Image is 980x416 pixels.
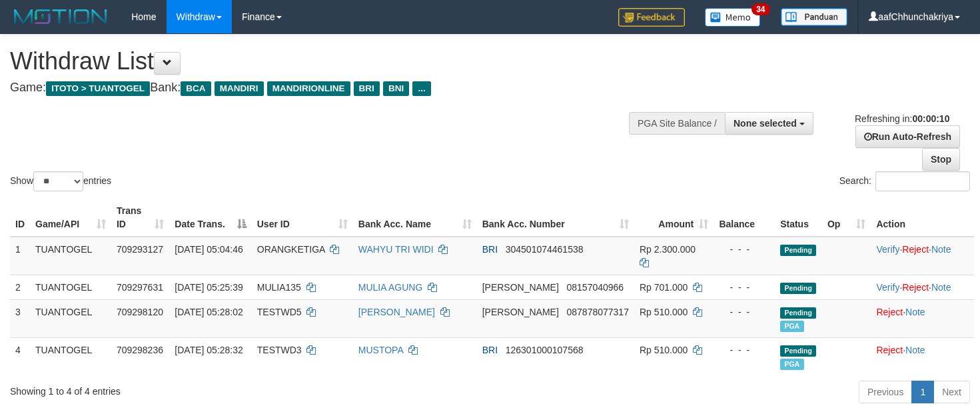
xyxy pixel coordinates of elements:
span: TESTWD3 [257,345,302,355]
h4: Game: Bank: [10,81,640,95]
a: Note [931,244,951,255]
div: - - - [719,305,769,319]
span: Rp 510.000 [640,307,688,317]
a: Note [905,345,925,355]
th: Amount: activate to sort column ascending [634,199,714,237]
a: MUSTOPA [358,345,403,355]
th: User ID: activate to sort column ascending [252,199,353,237]
div: - - - [719,281,769,294]
a: Reject [902,282,929,293]
th: Bank Acc. Number: activate to sort column ascending [477,199,634,237]
span: Pending [780,283,816,294]
span: Copy 08157040966 to clipboard [567,282,624,293]
span: Pending [780,245,816,256]
span: 709297631 [117,282,163,293]
a: Next [933,381,970,403]
span: MULIA135 [257,282,301,293]
th: Date Trans.: activate to sort column descending [169,199,251,237]
td: TUANTOGEL [30,299,111,337]
span: Copy 304501074461538 to clipboard [506,244,584,255]
span: ... [412,81,430,96]
td: · [871,337,974,375]
span: Rp 2.300.000 [640,244,696,255]
span: Refreshing in: [855,113,949,124]
span: Marked by aafdiann [780,321,803,332]
span: Pending [780,307,816,319]
th: Status [775,199,822,237]
span: Marked by aafdiann [780,359,803,370]
input: Search: [875,171,970,191]
span: Copy 126301000107568 to clipboard [506,345,584,355]
a: Verify [876,282,899,293]
span: [PERSON_NAME] [482,282,559,293]
td: · · [871,237,974,275]
img: Feedback.jpg [618,8,685,27]
td: 4 [10,337,30,375]
span: MANDIRIONLINE [267,81,350,96]
span: [PERSON_NAME] [482,307,559,317]
span: None selected [734,118,797,129]
label: Show entries [10,171,111,191]
label: Search: [839,171,970,191]
a: Run Auto-Refresh [855,125,960,148]
a: Reject [876,345,903,355]
th: Bank Acc. Name: activate to sort column ascending [353,199,477,237]
td: 2 [10,275,30,299]
span: 709293127 [117,244,163,255]
td: TUANTOGEL [30,337,111,375]
td: 3 [10,299,30,337]
a: MULIA AGUNG [358,282,422,293]
span: 709298236 [117,345,163,355]
a: 1 [911,381,934,403]
div: - - - [719,343,769,357]
span: 709298120 [117,307,163,317]
td: TUANTOGEL [30,275,111,299]
div: PGA Site Balance / [629,112,725,135]
img: panduan.png [781,8,847,26]
a: Reject [902,244,929,255]
th: Balance [714,199,775,237]
span: BCA [181,81,211,96]
span: [DATE] 05:04:46 [175,244,243,255]
td: 1 [10,237,30,275]
span: BRI [482,345,498,355]
span: ITOTO > TUANTOGEL [46,81,150,96]
img: Button%20Memo.svg [705,8,761,27]
a: Previous [859,381,912,403]
span: Rp 701.000 [640,282,688,293]
th: Op: activate to sort column ascending [822,199,871,237]
div: - - - [719,243,769,256]
th: Game/API: activate to sort column ascending [30,199,111,237]
span: TESTWD5 [257,307,302,317]
span: MANDIRI [215,81,264,96]
a: Reject [876,307,903,317]
button: None selected [725,112,813,135]
span: Copy 087878077317 to clipboard [567,307,629,317]
span: BNI [383,81,409,96]
span: BRI [354,81,380,96]
a: Stop [922,148,960,171]
h1: Withdraw List [10,48,640,75]
span: [DATE] 05:28:02 [175,307,243,317]
th: Trans ID: activate to sort column ascending [111,199,169,237]
th: ID [10,199,30,237]
strong: 00:00:10 [912,113,949,124]
span: [DATE] 05:25:39 [175,282,243,293]
span: Rp 510.000 [640,345,688,355]
th: Action [871,199,974,237]
td: · · [871,275,974,299]
span: ORANGKETIGA [257,244,325,255]
select: Showentries [33,171,83,191]
span: 34 [751,3,769,15]
span: [DATE] 05:28:32 [175,345,243,355]
td: TUANTOGEL [30,237,111,275]
span: Pending [780,345,816,357]
img: MOTION_logo.png [10,7,111,27]
a: Verify [876,244,899,255]
td: · [871,299,974,337]
a: WAHYU TRI WIDI [358,244,434,255]
a: Note [905,307,925,317]
a: [PERSON_NAME] [358,307,435,317]
a: Note [931,282,951,293]
span: BRI [482,244,498,255]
